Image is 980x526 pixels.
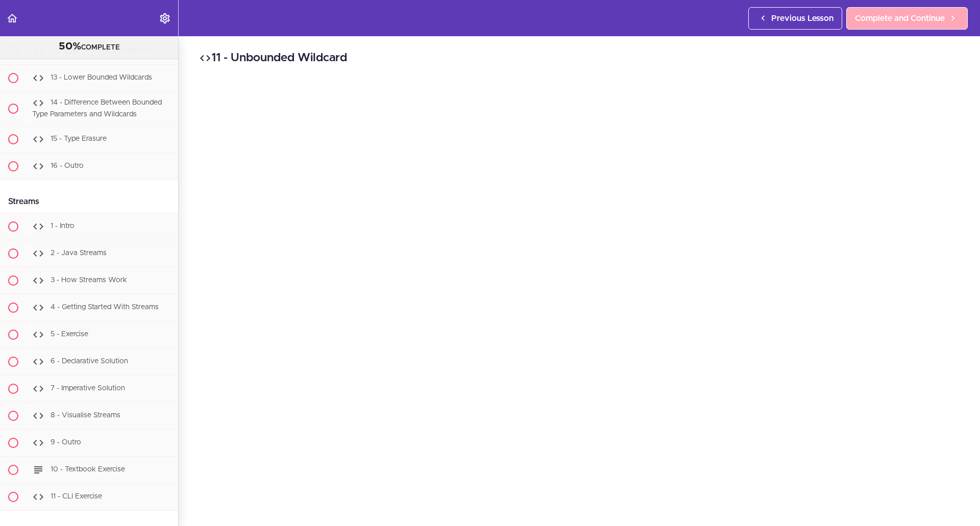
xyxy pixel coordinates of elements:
div: COMPLETE [13,40,165,54]
svg: Settings Menu [159,12,171,24]
span: 14 - Difference Between Bounded Type Parameters and Wildcards [32,99,162,118]
span: 3 - How Streams Work [51,277,127,284]
span: 10 - Textbook Exercise [51,466,125,473]
span: 5 - Exercise [51,331,88,338]
span: 16 - Outro [51,162,84,169]
span: 8 - Visualise Streams [51,412,120,419]
span: 50% [59,41,81,52]
a: Complete and Continue [846,7,968,30]
span: 13 - Lower Bounded Wildcards [51,74,152,82]
h2: 11 - Unbounded Wildcard [199,49,960,67]
span: 2 - Java Streams [51,249,107,257]
a: Previous Lesson [748,7,842,30]
span: 15 - Type Erasure [51,135,107,142]
span: 6 - Declarative Solution [51,358,128,365]
span: 7 - Imperative Solution [51,385,125,392]
span: Previous Lesson [771,12,834,24]
span: 9 - Outro [51,439,81,446]
span: Complete and Continue [855,12,945,24]
span: 4 - Getting Started With Streams [51,304,159,311]
span: 1 - Intro [51,222,75,230]
svg: Back to course curriculum [6,12,18,24]
span: 11 - CLI Exercise [51,493,102,500]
